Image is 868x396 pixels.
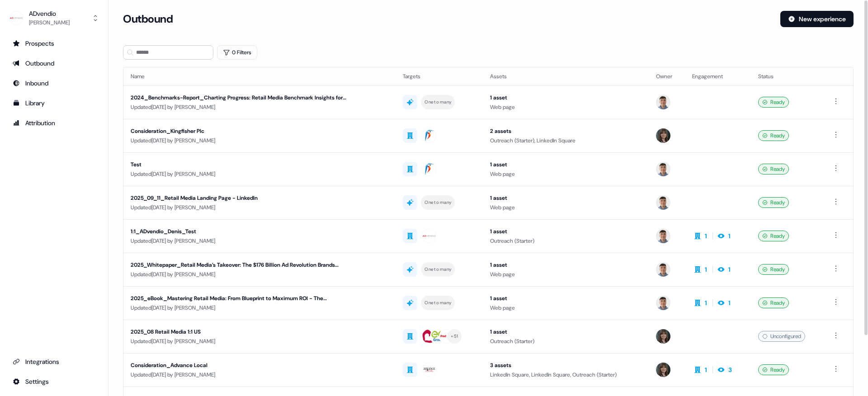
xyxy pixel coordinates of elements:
div: Web page [490,203,642,212]
div: Updated [DATE] by [PERSON_NAME] [131,303,388,312]
div: 1 [728,298,731,307]
div: One to many [425,299,451,307]
div: 1 asset [490,260,642,269]
img: Denis [656,95,670,109]
a: Go to prospects [7,36,101,51]
div: Prospects [13,39,95,48]
button: New experience [780,11,854,27]
img: Denis [656,262,670,277]
div: Ready [758,231,789,241]
th: Status [751,67,823,85]
div: Web page [490,170,642,179]
div: 1 asset [490,294,642,303]
th: Owner [649,67,685,85]
a: Go to templates [7,96,101,110]
div: Consideration_Kingfisher Plc [131,127,348,136]
div: 1 [728,265,731,274]
div: Inbound [13,79,95,88]
div: + 51 [451,332,458,340]
button: ADvendio[PERSON_NAME] [7,7,101,29]
div: Updated [DATE] by [PERSON_NAME] [131,337,388,346]
div: Outreach (Starter) [490,337,642,346]
div: 3 [728,365,732,374]
div: 1 asset [490,160,642,169]
div: Ready [758,364,789,375]
div: Ready [758,130,789,141]
div: 1 [705,231,707,240]
img: Michaela [656,363,670,377]
div: 1 asset [490,227,642,236]
div: Updated [DATE] by [PERSON_NAME] [131,236,388,245]
div: Ready [758,197,789,208]
div: Updated [DATE] by [PERSON_NAME] [131,170,388,179]
div: Test [131,160,348,169]
div: 2025_08 Retail Media 1:1 US [131,327,348,336]
div: Web page [490,103,642,112]
div: Unconfigured [758,331,805,342]
div: Outreach (Starter), LinkedIn Square [490,136,642,145]
div: 1 asset [490,193,642,203]
div: Settings [13,377,95,386]
div: 1 [705,298,707,307]
div: One to many [425,265,451,273]
div: 1 [705,265,707,274]
div: 1 asset [490,93,642,102]
th: Engagement [685,67,751,85]
div: 1 asset [490,327,642,336]
th: Targets [396,67,483,85]
div: Updated [DATE] by [PERSON_NAME] [131,203,388,212]
div: 1 [705,365,707,374]
div: Ready [758,264,789,275]
th: Name [123,67,396,85]
div: Updated [DATE] by [PERSON_NAME] [131,270,388,279]
div: 2 assets [490,127,642,136]
div: 2025_eBook_Mastering Retail Media: From Blueprint to Maximum ROI - The Complete Guide [131,294,348,303]
div: [PERSON_NAME] [29,18,70,27]
div: 3 assets [490,361,642,370]
div: Integrations [13,357,95,366]
a: Go to Inbound [7,76,101,90]
th: Assets [483,67,649,85]
a: Go to attribution [7,116,101,130]
img: Denis [656,195,670,210]
div: Web page [490,303,642,312]
div: One to many [425,198,451,207]
div: Consideration_Advance Local [131,361,348,370]
div: Updated [DATE] by [PERSON_NAME] [131,103,388,112]
div: Web page [490,270,642,279]
a: Go to integrations [7,354,101,369]
div: Library [13,99,95,108]
div: Updated [DATE] by [PERSON_NAME] [131,136,388,145]
div: Attribution [13,118,95,127]
a: Go to integrations [7,374,101,389]
div: Ready [758,97,789,108]
div: Outreach (Starter) [490,236,642,245]
div: Updated [DATE] by [PERSON_NAME] [131,370,388,379]
div: 2025_09_11_Retail Media Landing Page - LinkedIn [131,193,348,203]
div: ADvendio [29,9,70,18]
div: 1:1_ADvendio_Denis_Test [131,227,348,236]
img: Michaela [656,128,670,143]
div: LinkedIn Square, LinkedIn Square, Outreach (Starter) [490,370,642,379]
img: Denis [656,296,670,310]
a: Go to outbound experience [7,56,101,71]
div: Outbound [13,59,95,68]
img: Michaela [656,329,670,344]
button: 0 Filters [217,45,257,60]
div: One to many [425,98,451,106]
div: 2024_Benchmarks-Report_Charting Progress: Retail Media Benchmark Insights for Retailers [131,93,348,102]
img: Denis [656,229,670,243]
div: 1 [728,231,731,240]
div: Ready [758,297,789,308]
div: Ready [758,164,789,174]
img: Denis [656,162,670,176]
h3: Outbound [123,12,173,26]
div: 2025_Whitepaper_Retail Media’s Takeover: The $176 Billion Ad Revolution Brands Can’t Ignore [131,260,348,269]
